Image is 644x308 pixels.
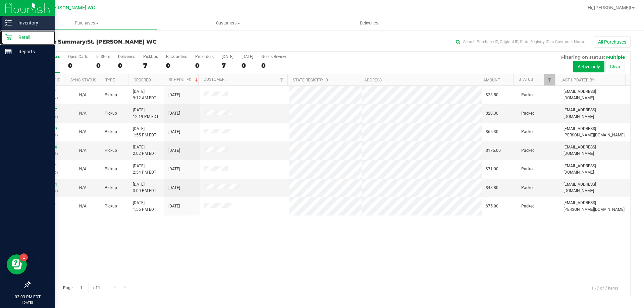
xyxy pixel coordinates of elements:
[594,36,631,48] button: All Purchases
[133,200,156,212] span: [DATE] 1:56 PM EDT
[486,185,498,191] span: $48.80
[261,54,286,59] div: Needs Review
[68,62,88,69] div: 0
[5,48,12,55] inline-svg: Reports
[241,62,253,69] div: 0
[168,147,180,154] span: [DATE]
[133,181,156,194] span: [DATE] 3:00 PM EDT
[38,89,57,94] a: 11832651
[521,92,535,98] span: Packed
[261,62,286,69] div: 0
[544,74,555,85] a: Filter
[105,129,117,135] span: Pickup
[87,39,157,45] span: St. [PERSON_NAME] WC
[359,74,478,86] th: Address
[20,253,28,261] iframe: Resource center unread badge
[605,61,625,72] button: Clear
[79,147,87,154] button: N/A
[79,148,87,153] span: Not Applicable
[586,283,624,293] span: 1 - 7 of 7 items
[96,54,110,59] div: In Store
[79,129,87,135] button: N/A
[588,5,631,10] span: Hi, [PERSON_NAME]!
[79,92,87,98] button: N/A
[563,88,626,101] span: [EMAIL_ADDRESS][DOMAIN_NAME]
[3,300,52,305] p: [DATE]
[5,34,12,41] inline-svg: Retail
[606,54,625,60] span: Multiple
[143,62,158,69] div: 7
[195,54,214,59] div: Pre-orders
[168,129,180,135] span: [DATE]
[79,129,87,134] span: Not Applicable
[105,166,117,172] span: Pickup
[168,203,180,209] span: [DATE]
[79,203,87,209] button: N/A
[486,129,498,135] span: $65.30
[486,92,498,98] span: $28.50
[105,92,117,98] span: Pickup
[521,129,535,135] span: Packed
[133,144,156,157] span: [DATE] 2:02 PM EDT
[38,204,57,208] a: 11834961
[38,126,57,131] a: 11835029
[42,5,95,11] span: St. [PERSON_NAME] WC
[79,111,87,116] span: Not Applicable
[105,203,117,209] span: Pickup
[351,20,387,26] span: Deliveries
[133,78,151,82] a: Ordered
[521,110,535,117] span: Packed
[79,166,87,172] button: N/A
[30,39,230,45] h3: Purchase Summary:
[166,54,187,59] div: Back-orders
[486,203,498,209] span: $75.00
[105,110,117,117] span: Pickup
[143,54,158,59] div: PickUps
[7,254,27,274] iframe: Resource center
[68,54,88,59] div: Open Carts
[486,110,498,117] span: $20.30
[133,126,156,138] span: [DATE] 1:55 PM EDT
[157,20,299,26] span: Customers
[12,48,52,56] p: Reports
[79,110,87,117] button: N/A
[96,62,110,69] div: 0
[519,77,533,82] a: Status
[222,62,233,69] div: 7
[38,164,57,168] a: 11835481
[483,78,500,82] a: Amount
[168,185,180,191] span: [DATE]
[195,62,214,69] div: 0
[105,78,115,82] a: Type
[563,107,626,120] span: [EMAIL_ADDRESS][DOMAIN_NAME]
[57,283,106,293] span: Page of 1
[168,110,180,117] span: [DATE]
[169,77,199,82] a: Scheduled
[168,92,180,98] span: [DATE]
[3,294,52,300] p: 03:03 PM EDT
[77,283,89,293] input: 1
[560,78,594,82] a: Last Updated By
[105,185,117,191] span: Pickup
[563,163,626,176] span: [EMAIL_ADDRESS][DOMAIN_NAME]
[5,19,12,26] inline-svg: Inventory
[105,147,117,154] span: Pickup
[16,20,157,26] span: Purchases
[12,19,52,27] p: Inventory
[276,74,287,85] a: Filter
[133,107,159,120] span: [DATE] 12:19 PM EDT
[118,62,135,69] div: 0
[521,166,535,172] span: Packed
[133,88,156,101] span: [DATE] 9:12 AM EDT
[70,78,96,82] a: Sync Status
[563,181,626,194] span: [EMAIL_ADDRESS][DOMAIN_NAME]
[79,185,87,191] button: N/A
[79,185,87,190] span: Not Applicable
[563,200,626,212] span: [EMAIL_ADDRESS][PERSON_NAME][DOMAIN_NAME]
[293,78,328,82] a: State Registry ID
[79,93,87,97] span: Not Applicable
[222,54,233,59] div: [DATE]
[79,204,87,208] span: Not Applicable
[79,167,87,171] span: Not Applicable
